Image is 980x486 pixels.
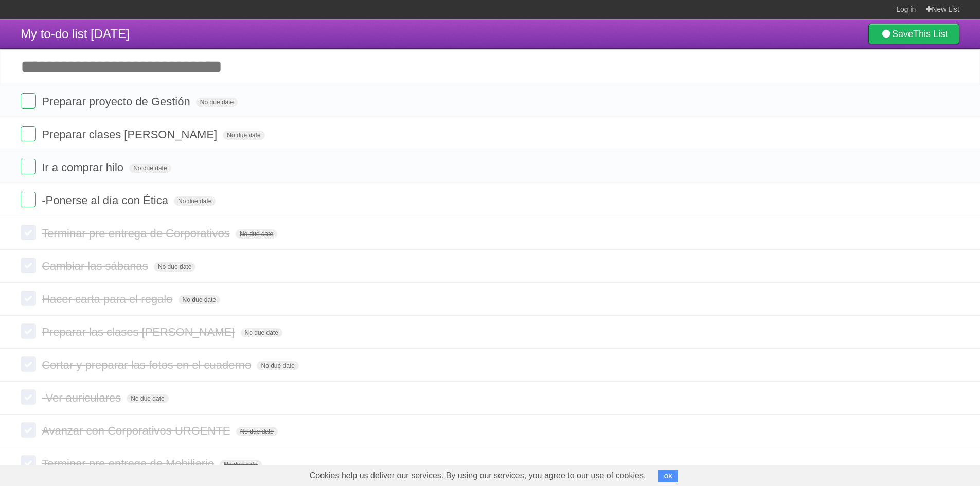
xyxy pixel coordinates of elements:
span: No due date [196,98,238,107]
label: Done [21,422,36,438]
span: No due date [179,295,220,304]
label: Done [21,93,36,109]
span: No due date [236,229,277,239]
span: Ir a comprar hilo [42,161,126,174]
span: Terminar pre entrega de Mobiliario [42,457,217,470]
span: Preparar las clases [PERSON_NAME] [42,326,237,338]
span: No due date [223,131,264,140]
span: No due date [220,460,261,469]
span: No due date [154,262,195,272]
span: -Ver auriculares [42,391,123,404]
span: No due date [257,361,298,370]
span: No due date [129,164,171,173]
span: No due date [174,196,216,206]
span: Hacer carta para el regalo [42,293,175,305]
span: Cortar y preparar las fotos en el cuaderno [42,358,254,371]
label: Done [21,258,36,273]
span: No due date [127,394,168,403]
label: Done [21,323,36,339]
label: Done [21,389,36,405]
span: Preparar proyecto de Gestión [42,95,193,108]
label: Done [21,291,36,306]
span: -Ponerse al día con Ética [42,194,171,207]
label: Done [21,356,36,372]
label: Done [21,126,36,141]
span: Avanzar con Corporativos URGENTE [42,424,233,437]
span: My to-do list [DATE] [21,27,130,41]
b: This List [913,29,948,39]
label: Done [21,225,36,240]
span: Cambiar las sábanas [42,260,151,273]
span: Terminar pre entrega de Corporativos [42,227,233,240]
label: Done [21,455,36,471]
span: Cookies help us deliver our services. By using our services, you agree to our use of cookies. [299,465,656,486]
a: SaveThis List [868,24,959,44]
button: OK [658,470,679,482]
span: No due date [241,328,282,337]
label: Done [21,159,36,174]
span: No due date [236,427,278,436]
span: Preparar clases [PERSON_NAME] [42,128,220,141]
label: Done [21,192,36,207]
